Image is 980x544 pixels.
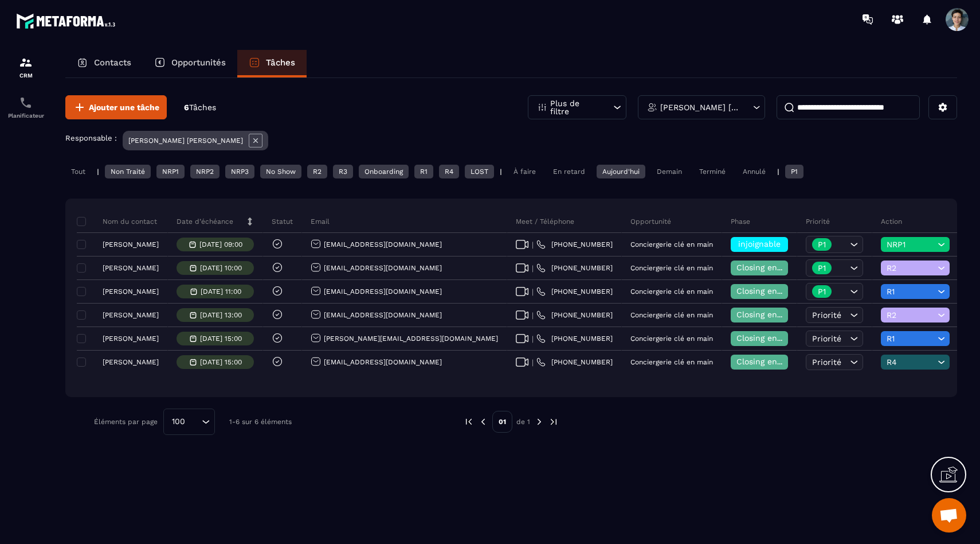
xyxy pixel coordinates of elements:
p: | [500,168,502,176]
a: [PHONE_NUMBER] [536,310,613,320]
a: formationformationCRM [3,47,49,87]
div: P1 [785,165,803,178]
p: Meet / Téléphone [516,217,574,226]
p: Tâches [266,57,295,68]
p: Priorité [806,217,830,226]
p: Phase [731,217,750,226]
p: | [97,168,99,176]
div: Terminé [693,165,731,178]
p: [PERSON_NAME] [PERSON_NAME] [128,137,243,145]
p: P1 [818,287,826,296]
span: R1 [887,287,935,296]
p: [DATE] 09:00 [199,240,242,248]
p: de 1 [516,417,530,426]
input: Search for option [189,415,199,428]
p: [PERSON_NAME] [103,311,159,319]
p: [DATE] 13:00 [200,311,242,319]
p: CRM [3,72,49,79]
button: Ajouter une tâche [65,95,167,119]
div: R1 [414,165,433,178]
p: Opportunité [630,217,671,226]
p: Contacts [94,57,131,68]
span: 100 [168,415,189,428]
span: R2 [887,310,935,320]
div: À faire [508,165,542,178]
span: | [532,358,534,367]
span: | [532,311,534,320]
p: [PERSON_NAME] [PERSON_NAME] [660,103,740,111]
p: P1 [818,264,826,272]
img: prev [478,417,488,427]
p: [PERSON_NAME] [103,358,159,366]
div: Onboarding [359,165,409,178]
p: Conciergerie clé en main [630,358,713,366]
span: | [532,264,534,273]
a: [PHONE_NUMBER] [536,287,613,296]
div: Demain [651,165,688,178]
div: En retard [547,165,591,178]
p: Email [311,217,330,226]
a: [PHONE_NUMBER] [536,240,613,249]
span: Priorité [812,358,841,367]
div: Annulé [737,165,771,178]
span: | [532,335,534,343]
span: Closing en cours [736,310,802,319]
div: NRP2 [190,165,219,178]
p: [DATE] 15:00 [200,335,242,343]
span: Closing en cours [736,333,802,343]
div: NRP3 [225,165,254,178]
div: R3 [333,165,353,178]
div: LOST [465,165,494,178]
p: Nom du contact [80,217,157,226]
p: Action [881,217,902,226]
p: Planificateur [3,112,49,119]
span: Closing en cours [736,263,802,272]
div: Aujourd'hui [597,165,645,178]
span: Tâches [189,103,216,112]
p: [DATE] 10:00 [200,264,242,272]
span: NRP1 [887,240,935,249]
p: [PERSON_NAME] [103,264,159,272]
p: Statut [272,217,293,226]
span: | [532,240,534,249]
p: Conciergerie clé en main [630,240,713,248]
p: 1-6 sur 6 éléments [229,418,292,426]
img: prev [464,417,474,427]
p: Éléments par page [94,418,158,426]
div: Search for option [163,409,215,435]
p: Conciergerie clé en main [630,264,713,272]
div: NRP1 [156,165,185,178]
img: next [534,417,544,427]
p: 6 [184,102,216,113]
span: R1 [887,334,935,343]
p: [DATE] 11:00 [201,287,241,296]
p: [PERSON_NAME] [103,287,159,296]
p: Conciergerie clé en main [630,287,713,296]
a: schedulerschedulerPlanificateur [3,87,49,127]
a: [PHONE_NUMBER] [536,334,613,343]
p: P1 [818,240,826,248]
p: Conciergerie clé en main [630,335,713,343]
div: R2 [307,165,327,178]
p: Opportunités [171,57,226,68]
span: injoignable [738,239,781,248]
div: No Show [260,165,301,178]
a: [PHONE_NUMBER] [536,263,613,273]
a: Opportunités [143,50,237,77]
span: Priorité [812,310,841,320]
span: Priorité [812,334,841,343]
div: Non Traité [105,165,151,178]
p: [PERSON_NAME] [103,240,159,248]
p: | [777,168,779,176]
span: Closing en cours [736,286,802,296]
p: Conciergerie clé en main [630,311,713,319]
p: Date d’échéance [177,217,233,226]
a: [PHONE_NUMBER] [536,358,613,367]
p: 01 [492,411,512,433]
a: Contacts [65,50,143,77]
img: formation [19,56,33,69]
span: Closing en cours [736,357,802,366]
img: logo [16,10,119,32]
div: Tout [65,165,91,178]
span: R2 [887,263,935,273]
